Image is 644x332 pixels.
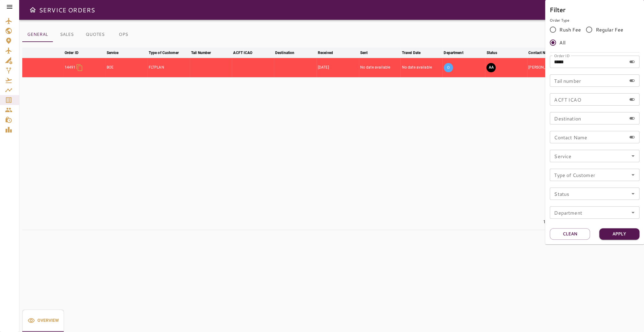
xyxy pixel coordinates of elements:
[629,189,637,198] button: Open
[559,26,581,33] span: Rush Fee
[629,170,637,179] button: Open
[550,18,639,23] p: Order Type
[599,228,639,240] button: Apply
[629,208,637,217] button: Open
[629,152,637,160] button: Open
[554,53,569,58] label: Order ID
[550,228,590,240] button: Clean
[595,26,623,33] span: Regular Fee
[559,39,565,46] span: All
[550,23,639,49] div: rushFeeOrder
[550,5,639,15] h6: Filter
